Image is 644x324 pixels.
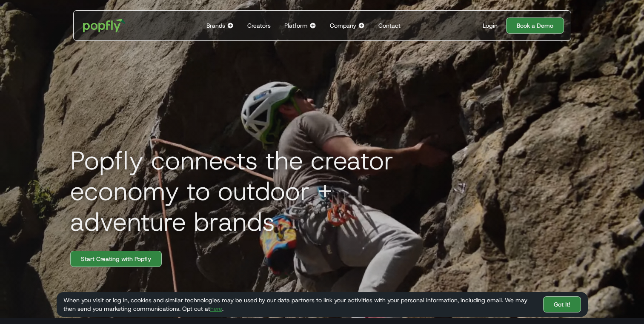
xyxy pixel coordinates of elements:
[543,296,581,313] a: Got It!
[483,21,498,30] div: Login
[77,13,132,38] a: home
[330,21,356,30] div: Company
[378,21,401,30] div: Contact
[210,305,222,313] a: here
[63,145,447,237] h1: Popfly connects the creator economy to outdoor + adventure brands
[247,21,271,30] div: Creators
[479,21,501,30] a: Login
[206,21,225,30] div: Brands
[375,11,404,40] a: Contact
[244,11,274,40] a: Creators
[70,251,162,267] a: Start Creating with Popfly
[506,17,564,34] a: Book a Demo
[284,21,308,30] div: Platform
[63,296,536,313] div: When you visit or log in, cookies and similar technologies may be used by our data partners to li...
